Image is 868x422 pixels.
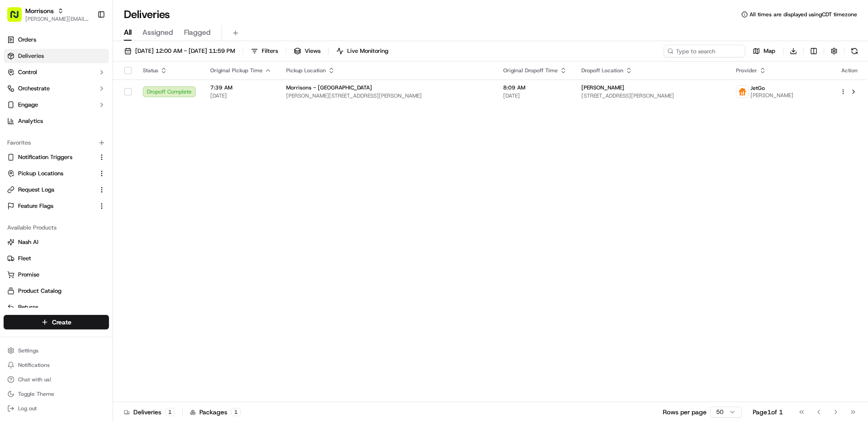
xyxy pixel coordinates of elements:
a: Analytics [4,114,109,128]
span: Toggle Theme [18,390,54,398]
span: 8:09 AM [503,84,567,91]
span: Create [52,318,71,327]
span: All times are displayed using CDT timezone [750,11,857,18]
div: Favorites [4,136,109,150]
button: Promise [4,267,109,282]
span: Filters [262,47,278,55]
a: Notification Triggers [7,153,94,161]
button: Orchestrate [4,81,109,96]
span: Status [143,67,158,74]
span: Original Dropoff Time [503,67,558,74]
a: Orders [4,33,109,47]
a: Request Logs [7,186,94,194]
div: Packages [190,408,241,417]
a: Nash AI [7,238,105,246]
span: Feature Flags [18,202,53,210]
span: [PERSON_NAME] [750,92,793,99]
button: Returns [4,300,109,314]
span: [DATE] [210,92,272,99]
button: Views [290,45,325,57]
a: Pickup Locations [7,169,94,178]
div: 1 [231,408,241,416]
span: Nash AI [18,238,38,246]
a: Deliveries [4,49,109,63]
span: Morrisons - [GEOGRAPHIC_DATA] [286,84,372,91]
button: Chat with us! [4,373,109,386]
a: Fleet [7,254,105,263]
span: Chat with us! [18,376,51,383]
span: [PERSON_NAME][STREET_ADDRESS][PERSON_NAME] [286,92,489,99]
span: Pickup Location [286,67,326,74]
img: justeat_logo.png [736,86,748,98]
span: Notification Triggers [18,153,72,161]
button: Toggle Theme [4,388,109,400]
span: JetGo [750,84,765,92]
a: Promise [7,271,105,279]
h1: Deliveries [124,7,170,22]
span: Flagged [184,27,211,38]
button: Refresh [848,45,861,57]
button: Morrisons [25,6,54,15]
span: 7:39 AM [210,84,272,91]
span: [DATE] [503,92,567,99]
button: Log out [4,402,109,415]
button: Engage [4,98,109,112]
button: Product Catalog [4,284,109,298]
span: Analytics [18,117,43,125]
span: Assigned [142,27,173,38]
a: Returns [7,303,105,311]
button: Nash AI [4,235,109,249]
span: Promise [18,271,39,279]
button: Live Monitoring [332,45,392,57]
button: Create [4,315,109,329]
div: Available Products [4,220,109,235]
span: [PERSON_NAME] [581,84,624,91]
span: Product Catalog [18,287,61,295]
span: Provider [736,67,757,74]
span: Settings [18,347,38,354]
span: Returns [18,303,38,311]
div: Action [840,67,859,74]
span: [STREET_ADDRESS][PERSON_NAME] [581,92,722,99]
button: [DATE] 12:00 AM - [DATE] 11:59 PM [120,45,239,57]
span: Request Logs [18,186,54,194]
input: Type to search [664,45,745,57]
button: Fleet [4,251,109,266]
div: 1 [165,408,175,416]
span: Fleet [18,254,31,263]
span: Map [764,47,775,55]
span: All [124,27,132,38]
span: [DATE] 12:00 AM - [DATE] 11:59 PM [135,47,235,55]
span: Orders [18,36,36,44]
button: Filters [247,45,282,57]
button: Settings [4,344,109,357]
span: Original Pickup Time [210,67,263,74]
p: Rows per page [663,408,707,417]
span: Notifications [18,361,50,369]
span: Dropoff Location [581,67,623,74]
button: Map [749,45,779,57]
span: Engage [18,101,38,109]
button: Notifications [4,359,109,371]
button: Control [4,65,109,80]
span: Pickup Locations [18,169,63,178]
div: Deliveries [124,408,175,417]
span: Live Monitoring [347,47,388,55]
div: Page 1 of 1 [753,408,783,417]
span: Deliveries [18,52,44,60]
a: Feature Flags [7,202,94,210]
button: Request Logs [4,183,109,197]
span: Log out [18,405,37,412]
button: Morrisons[PERSON_NAME][EMAIL_ADDRESS][DOMAIN_NAME] [4,4,94,25]
span: Control [18,68,37,76]
span: Views [305,47,321,55]
button: Pickup Locations [4,166,109,181]
button: [PERSON_NAME][EMAIL_ADDRESS][DOMAIN_NAME] [25,15,90,23]
button: Notification Triggers [4,150,109,164]
span: Orchestrate [18,84,50,93]
a: Product Catalog [7,287,105,295]
button: Feature Flags [4,199,109,213]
